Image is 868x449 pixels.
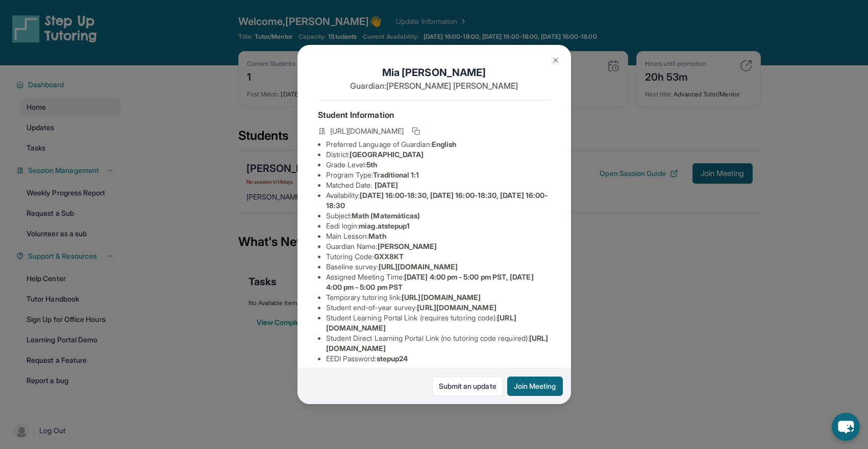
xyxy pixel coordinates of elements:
span: Math (Matemáticas) [352,211,420,220]
button: Copy link [410,125,422,137]
span: [GEOGRAPHIC_DATA] [350,150,424,159]
span: [URL][DOMAIN_NAME] [330,126,404,136]
a: Submit an update [432,377,503,396]
li: Subject : [326,211,551,221]
li: Baseline survey : [326,262,551,272]
li: Availability: [326,190,551,211]
span: [DATE] [375,181,398,189]
li: Tutoring Code : [326,252,551,262]
span: [PERSON_NAME] [378,242,437,251]
span: 5th [366,160,377,169]
span: miag.atstepup1 [359,221,410,230]
li: Matched Date: [326,180,551,190]
li: Student end-of-year survey : [326,303,551,313]
button: Join Meeting [507,377,563,396]
img: Close Icon [552,56,560,64]
li: Assigned Meeting Time : [326,272,551,292]
li: EEDI Password : [326,354,551,364]
span: [URL][DOMAIN_NAME] [379,262,458,271]
p: Guardian: [PERSON_NAME] [PERSON_NAME] [318,80,551,92]
li: Student Learning Portal Link (requires tutoring code) : [326,313,551,333]
span: [URL][DOMAIN_NAME] [417,303,496,312]
span: [DATE] 4:00 pm - 5:00 pm PST, [DATE] 4:00 pm - 5:00 pm PST [326,272,534,291]
span: stepup24 [377,354,408,363]
button: chat-button [832,413,860,441]
span: English [432,140,457,148]
li: Grade Level: [326,160,551,170]
li: Student Direct Learning Portal Link (no tutoring code required) : [326,333,551,354]
span: [DATE] 16:00-18:30, [DATE] 16:00-18:30, [DATE] 16:00-18:30 [326,191,548,210]
li: Main Lesson : [326,231,551,241]
li: Temporary tutoring link : [326,292,551,303]
li: Program Type: [326,170,551,180]
span: Math [368,232,386,240]
li: Guardian Name : [326,241,551,252]
li: Preferred Language of Guardian: [326,139,551,149]
li: District: [326,149,551,160]
span: [URL][DOMAIN_NAME] [402,293,481,302]
h4: Student Information [318,109,551,121]
h1: Mia [PERSON_NAME] [318,65,551,80]
span: Traditional 1:1 [373,170,419,179]
span: GXX8KT [374,252,404,261]
li: Eedi login : [326,221,551,231]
